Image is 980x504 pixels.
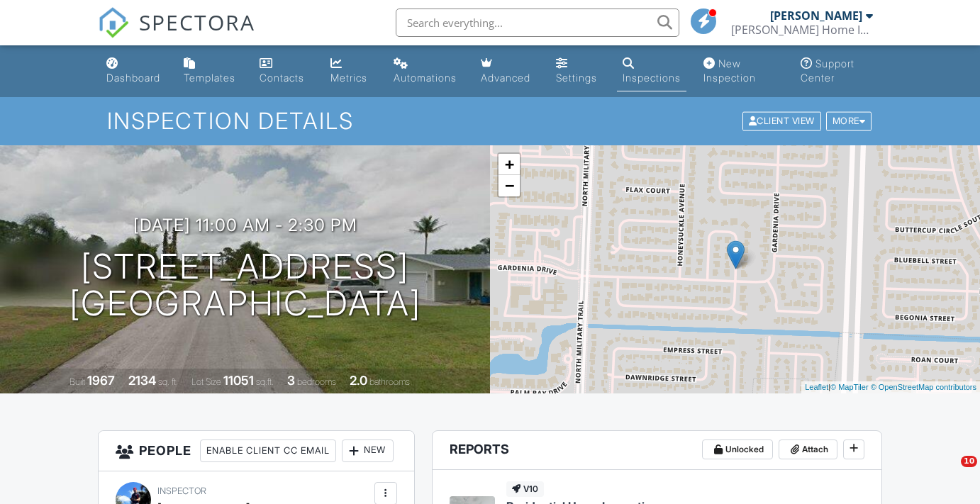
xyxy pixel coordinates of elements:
a: © OpenStreetMap contributors [871,383,976,391]
h1: [STREET_ADDRESS] [GEOGRAPHIC_DATA] [69,248,421,323]
a: Metrics [325,51,377,91]
a: Settings [550,51,606,91]
a: Support Center [795,51,879,91]
div: Metrics [330,72,367,84]
span: SPECTORA [139,7,255,37]
a: © MapTiler [830,383,869,391]
div: 1967 [87,373,115,388]
div: Latimore Home Inspections LLC [731,23,873,37]
div: Templates [184,72,235,84]
div: New Inspection [703,57,756,84]
h3: [DATE] 11:00 am - 2:30 pm [133,215,357,235]
a: Advanced [475,51,539,91]
div: Enable Client CC Email [200,439,336,462]
span: Inspector [157,486,206,496]
div: Automations [394,72,457,84]
div: Support Center [801,57,854,84]
div: 11051 [223,373,254,388]
a: Templates [178,51,243,91]
a: Dashboard [101,51,167,91]
a: Contacts [254,51,313,91]
div: Settings [556,72,597,84]
input: Search everything... [396,9,679,37]
a: Inspections [617,51,686,91]
span: Lot Size [191,376,221,387]
a: SPECTORA [98,19,255,49]
div: 3 [287,373,295,388]
div: Dashboard [106,72,160,84]
div: | [801,381,980,393]
h1: Inspection Details [107,108,873,133]
div: More [826,112,872,131]
div: [PERSON_NAME] [770,9,862,23]
span: Built [69,376,85,387]
img: The Best Home Inspection Software - Spectora [98,7,129,38]
h3: People [99,431,414,471]
a: Zoom in [499,154,520,175]
span: sq.ft. [256,376,274,387]
div: Advanced [481,72,530,84]
div: 2.0 [350,373,367,388]
div: New [342,439,394,462]
span: 10 [961,456,977,467]
a: Zoom out [499,175,520,196]
div: Client View [742,112,821,131]
a: Client View [741,115,825,125]
a: New Inspection [698,51,784,91]
span: bathrooms [369,376,410,387]
div: Inspections [623,72,681,84]
iframe: Intercom live chat [932,456,966,490]
a: Automations (Basic) [388,51,464,91]
a: Leaflet [805,383,828,391]
span: bedrooms [297,376,336,387]
span: sq. ft. [158,376,178,387]
div: 2134 [128,373,156,388]
div: Contacts [260,72,304,84]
